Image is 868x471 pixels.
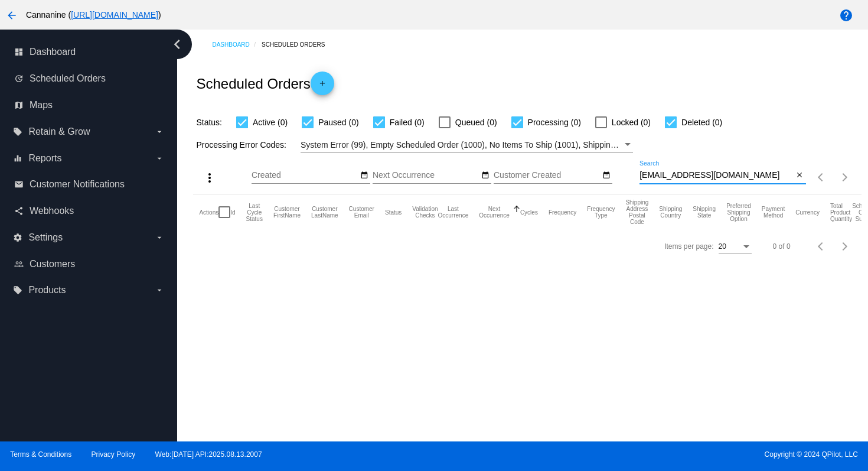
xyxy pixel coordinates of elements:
mat-header-cell: Total Product Quantity [830,194,852,230]
i: local_offer [13,127,22,137]
h2: Scheduled Orders [196,72,334,95]
span: Processing Error Codes: [196,140,286,150]
span: Deleted (0) [681,115,722,129]
span: Processing (0) [528,115,581,129]
i: arrow_drop_down [155,285,164,295]
span: Reports [28,153,61,164]
button: Change sorting for PaymentMethod.Type [762,206,785,219]
span: Webhooks [30,206,74,216]
input: Search [639,171,794,180]
i: settings [13,233,22,242]
a: Web:[DATE] API:2025.08.13.2007 [155,450,262,459]
span: Customers [30,259,75,269]
a: people_outline Customers [14,255,164,274]
mat-select: Filter by Processing Error Codes [301,138,633,152]
span: Active (0) [253,115,288,129]
button: Next page [833,235,857,258]
span: Paused (0) [318,115,358,129]
button: Change sorting for Status [385,209,402,216]
a: map Maps [14,96,164,115]
a: Scheduled Orders [262,35,335,54]
mat-icon: more_vert [203,171,217,185]
mat-icon: close [795,171,804,180]
span: Products [28,285,66,295]
button: Change sorting for ShippingState [693,206,716,219]
button: Next page [833,165,857,189]
button: Change sorting for FrequencyType [587,206,615,219]
button: Change sorting for CustomerFirstName [273,206,301,219]
span: Cannanine ( ) [26,10,161,20]
mat-icon: date_range [481,171,490,180]
span: Locked (0) [612,115,651,129]
span: Status: [196,118,222,127]
a: share Webhooks [14,202,164,220]
mat-icon: add [315,79,329,93]
button: Change sorting for ShippingCountry [659,206,682,219]
button: Clear [794,170,806,182]
i: arrow_drop_down [155,127,164,137]
button: Change sorting for Cycles [520,209,538,216]
span: Queued (0) [455,115,497,129]
mat-select: Items per page: [719,243,752,251]
mat-icon: date_range [360,171,368,180]
i: map [14,100,24,110]
i: chevron_left [168,35,187,54]
button: Change sorting for CustomerLastName [311,206,338,219]
mat-header-cell: Actions [199,194,218,230]
i: people_outline [14,259,24,269]
i: equalizer [13,154,22,163]
input: Created [252,171,358,180]
i: local_offer [13,285,22,295]
span: Customer Notifications [30,179,125,190]
i: email [14,180,24,189]
div: Items per page: [664,242,713,251]
i: update [14,74,24,83]
a: Dashboard [212,35,262,54]
span: 20 [719,242,726,251]
button: Change sorting for Frequency [549,209,576,216]
a: Terms & Conditions [10,450,71,459]
a: update Scheduled Orders [14,69,164,88]
i: arrow_drop_down [155,233,164,242]
span: Failed (0) [390,115,425,129]
span: Maps [30,100,53,111]
span: Scheduled Orders [30,73,106,84]
button: Change sorting for PreferredShippingOption [726,203,751,222]
span: Retain & Grow [28,126,90,137]
a: dashboard Dashboard [14,43,164,61]
span: Copyright © 2024 QPilot, LLC [444,450,858,459]
div: 0 of 0 [773,242,791,251]
a: email Customer Notifications [14,175,164,194]
a: [URL][DOMAIN_NAME] [71,10,158,20]
i: share [14,206,24,216]
a: Privacy Policy [92,450,136,459]
button: Previous page [810,235,833,258]
button: Change sorting for Id [230,209,235,216]
button: Change sorting for CurrencyIso [795,209,820,216]
mat-header-cell: Validation Checks [412,194,438,230]
mat-icon: arrow_back [5,8,19,22]
mat-icon: help [839,8,853,22]
i: dashboard [14,47,24,57]
span: Dashboard [30,47,76,57]
mat-icon: date_range [602,171,611,180]
button: Change sorting for LastOccurrenceUtc [438,206,469,219]
i: arrow_drop_down [155,154,164,163]
button: Previous page [810,165,833,189]
span: Settings [28,232,63,243]
button: Change sorting for ShippingPostcode [625,199,648,225]
input: Next Occurrence [373,171,479,180]
input: Customer Created [494,171,600,180]
button: Change sorting for CustomerEmail [349,206,374,219]
button: Change sorting for LastProcessingCycleId [246,203,263,222]
button: Change sorting for NextOccurrenceUtc [479,206,510,219]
